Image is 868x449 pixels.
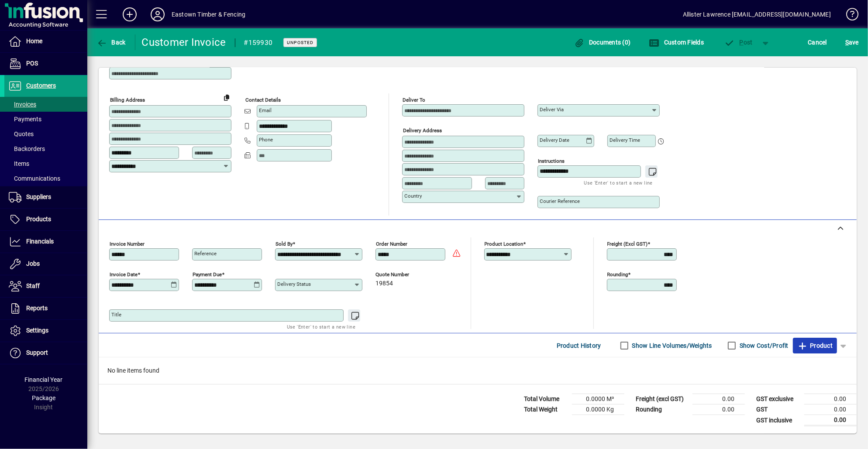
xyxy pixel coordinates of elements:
button: Cancel [806,34,830,50]
span: Package [32,394,55,401]
span: Documents (0) [574,39,631,46]
span: Suppliers [26,193,51,200]
td: 0.0000 M³ [572,394,624,404]
a: Staff [4,275,87,297]
span: S [845,39,849,46]
div: No line items found [99,357,857,384]
mat-label: Invoice number [110,241,145,247]
label: Show Cost/Profit [738,341,789,350]
span: Invoices [9,101,36,108]
span: Home [26,38,42,45]
mat-label: Order number [376,241,407,247]
td: Total Volume [520,394,572,404]
span: Back [96,39,126,46]
td: 0.00 [804,415,857,426]
span: ost [724,39,753,46]
td: GST exclusive [752,394,804,404]
span: 19854 [375,280,393,287]
span: Unposted [287,40,313,45]
a: Home [4,31,87,52]
span: Cancel [808,35,827,49]
span: ave [845,35,859,49]
a: Quotes [4,127,87,141]
mat-label: Courier Reference [540,198,580,204]
td: Total Weight [520,404,572,415]
div: Eastown Timber & Fencing [172,7,245,21]
button: Copy to Delivery address [220,90,234,104]
td: GST [752,404,804,415]
td: 0.00 [692,404,745,415]
div: Allister Lawrence [EMAIL_ADDRESS][DOMAIN_NAME] [683,7,831,21]
mat-label: Deliver via [540,106,564,113]
button: Product [793,338,837,353]
span: Backorders [9,145,45,152]
span: Customers [26,82,56,89]
span: Quotes [9,130,34,137]
button: Post [720,34,757,50]
span: Financial Year [25,376,63,383]
a: Invoices [4,97,87,112]
td: 0.0000 Kg [572,404,624,415]
a: Financials [4,231,87,253]
span: Staff [26,282,40,289]
button: Save [843,34,861,50]
td: 0.00 [692,394,745,404]
span: Jobs [26,260,40,267]
mat-label: Country [404,193,422,199]
button: Back [94,34,128,50]
mat-label: Product location [485,241,524,247]
button: Add [116,7,144,22]
mat-label: Delivery time [610,137,640,143]
a: Support [4,342,87,364]
span: Communications [9,175,60,182]
span: P [740,39,744,46]
mat-label: Sold by [276,241,293,247]
a: Settings [4,320,87,342]
a: Jobs [4,253,87,275]
div: #159930 [244,36,273,50]
mat-label: Rounding [607,271,628,278]
a: Backorders [4,141,87,156]
span: Product History [557,339,601,353]
mat-label: Payment due [193,271,222,278]
button: Documents (0) [572,34,633,50]
div: Customer Invoice [142,35,226,49]
a: POS [4,53,87,75]
a: Communications [4,171,87,186]
button: Profile [144,7,172,22]
button: Product History [553,338,605,353]
mat-hint: Use 'Enter' to start a new line [584,178,653,188]
a: Items [4,156,87,171]
mat-label: Instructions [538,158,565,164]
mat-label: Email [259,107,272,113]
span: Quote number [375,272,428,278]
label: Show Line Volumes/Weights [630,341,712,350]
span: Items [9,160,29,167]
span: POS [26,60,38,67]
mat-label: Phone [259,137,273,143]
a: Products [4,209,87,230]
td: Freight (excl GST) [631,394,692,404]
mat-label: Delivery status [277,281,311,287]
app-page-header-button: Back [87,34,135,50]
a: Knowledge Base [840,2,857,30]
td: 0.00 [804,404,857,415]
a: Payments [4,112,87,127]
mat-label: Invoice date [110,271,138,278]
span: Products [26,216,51,223]
span: Financials [26,238,54,245]
mat-label: Freight (excl GST) [607,241,648,247]
mat-hint: Use 'Enter' to start a new line [287,322,355,332]
td: GST inclusive [752,415,804,426]
mat-label: Title [111,312,121,318]
mat-label: Delivery date [540,137,569,143]
a: Suppliers [4,186,87,208]
a: Reports [4,298,87,319]
td: 0.00 [804,394,857,404]
td: Rounding [631,404,692,415]
span: Reports [26,305,48,312]
span: Support [26,349,48,356]
span: Payments [9,116,41,123]
mat-label: Reference [194,250,217,257]
span: Product [797,339,833,353]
